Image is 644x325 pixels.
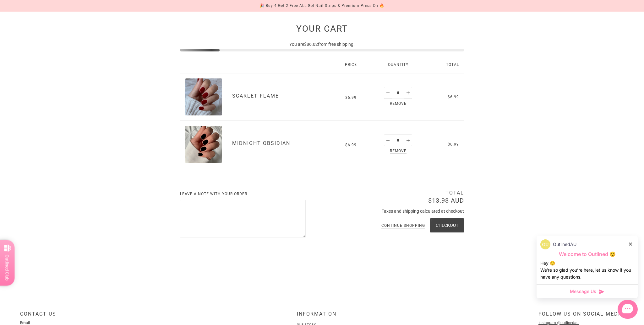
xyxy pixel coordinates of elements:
[297,311,347,322] div: INFORMATION
[404,87,412,99] button: Plus
[540,260,634,280] div: Hey 😊 We‘re so glad you’re here, let us know if you have any questions.
[389,148,408,155] span: Remove
[428,56,464,73] div: Total
[232,93,279,99] a: Scarlet Flame
[345,95,357,100] span: $6.99
[185,78,222,115] img: Scarlet Flame-Press on Manicure-Outlined
[306,208,464,220] div: Taxes and shipping calculated at checkout
[180,191,306,200] label: Leave a note with your order
[540,251,634,258] p: Welcome to Outlined 😊
[448,95,459,99] span: $6.99
[368,56,428,73] div: Quantity
[381,224,425,228] a: Continue shopping
[404,134,412,146] button: Plus
[259,3,385,9] div: 🎉 Buy 4 Get 2 Free ALL Gel Nail Strips & Premium Press On 🔥
[180,23,464,34] h2: Your Cart
[20,321,30,325] strong: Email
[185,78,222,115] a: Scarlet Flame
[538,311,624,322] div: Follow us on social media
[430,218,464,232] button: Checkout
[570,288,596,295] span: Message Us
[345,143,357,147] span: $6.99
[185,126,222,163] a: Midnight Obsidian
[384,87,392,99] button: Minus
[540,239,550,249] img: data:image/png;base64,iVBORw0KGgoAAAANSUhEUgAAACQAAAAkCAYAAADhAJiYAAACJklEQVR4AexUO28TQRice/mFQxI...
[306,190,464,198] div: Total
[185,126,222,163] img: Midnight Obsidian-Press on Manicure-Outlined
[304,42,318,47] span: $86.02
[389,100,408,108] span: Remove
[448,142,459,147] span: $6.99
[428,197,464,204] span: $13.98 AUD
[553,241,576,248] p: OutlinedAU
[20,311,215,322] div: Contact Us
[538,321,579,325] a: Instagram @outlinedau
[232,140,290,146] a: Midnight Obsidian
[384,134,392,146] button: Minus
[334,56,368,73] div: Price
[180,41,464,50] div: You are from free shipping.
[370,244,464,261] iframe: PayPal-paypal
